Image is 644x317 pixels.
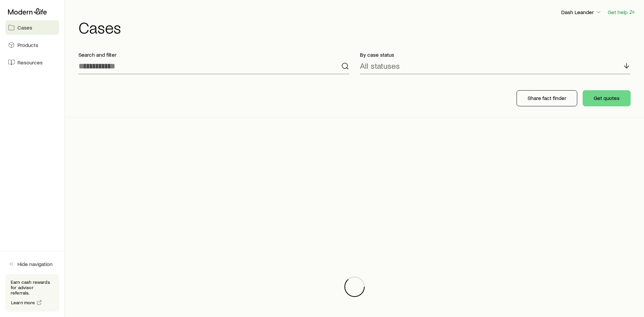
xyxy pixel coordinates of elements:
p: Share fact finder [528,95,566,101]
span: Cases [17,24,32,31]
button: Share fact finder [517,90,577,106]
button: Dash Leander [561,8,602,16]
button: Hide navigation [5,257,59,271]
p: All statuses [360,61,400,70]
span: Resources [17,59,43,66]
p: Search and filter [78,51,349,58]
a: Resources [5,55,59,70]
span: Learn more [11,300,35,305]
div: Earn cash rewards for advisor referrals.Learn more [5,274,59,312]
h1: Cases [78,19,636,35]
a: Cases [5,20,59,35]
span: Hide navigation [17,261,53,267]
button: Get help [607,8,636,16]
span: Products [17,42,38,48]
button: Get quotes [583,90,631,106]
p: Earn cash rewards for advisor referrals. [11,279,54,296]
a: Products [5,38,59,52]
p: Dash Leander [561,9,602,15]
p: By case status [360,51,631,58]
